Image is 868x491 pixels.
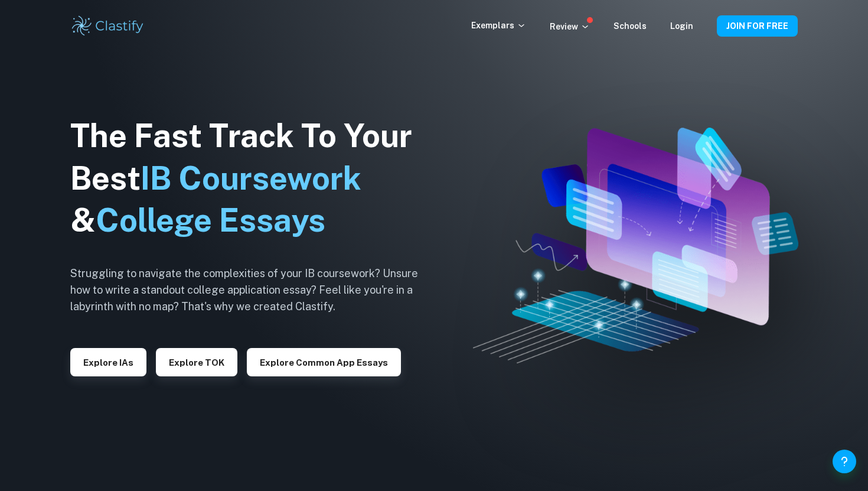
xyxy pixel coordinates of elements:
button: Explore IAs [70,348,146,376]
a: Explore IAs [70,356,146,368]
a: Login [670,21,693,31]
img: Clastify hero [473,128,799,363]
span: IB Coursework [141,160,361,197]
h1: The Fast Track To Your Best & [70,115,436,242]
p: Review [550,20,590,33]
button: Explore TOK [156,348,237,376]
button: Explore Common App essays [247,348,401,376]
a: Schools [614,21,647,31]
span: College Essays [96,201,325,239]
a: Explore TOK [156,356,237,368]
button: Help and Feedback [833,450,856,473]
img: Clastify logo [70,14,145,38]
a: Explore Common App essays [247,356,401,368]
h6: Struggling to navigate the complexities of your IB coursework? Unsure how to write a standout col... [70,265,436,315]
button: JOIN FOR FREE [717,15,798,37]
p: Exemplars [471,19,526,32]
